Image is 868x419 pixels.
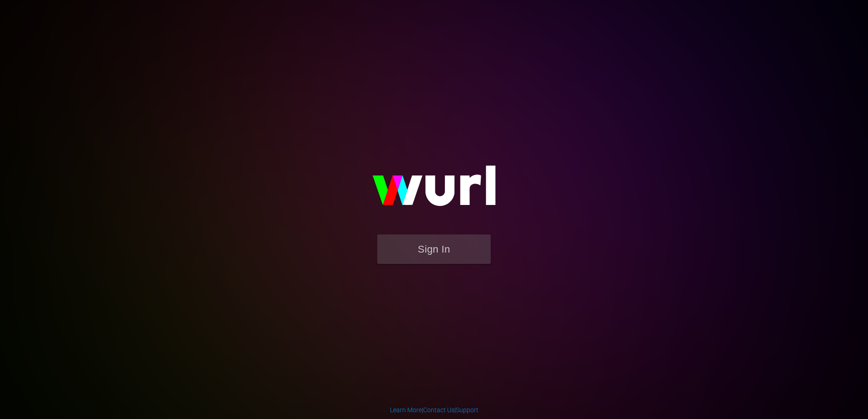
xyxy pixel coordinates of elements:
a: Learn More [390,406,422,414]
img: wurl-logo-on-black-223613ac3d8ba8fe6dc639794a292ebdb59501304c7dfd60c99c58986ef67473.svg [343,146,525,234]
div: | | [390,405,478,414]
a: Contact Us [423,406,454,414]
button: Sign In [377,234,491,264]
a: Support [456,406,478,414]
